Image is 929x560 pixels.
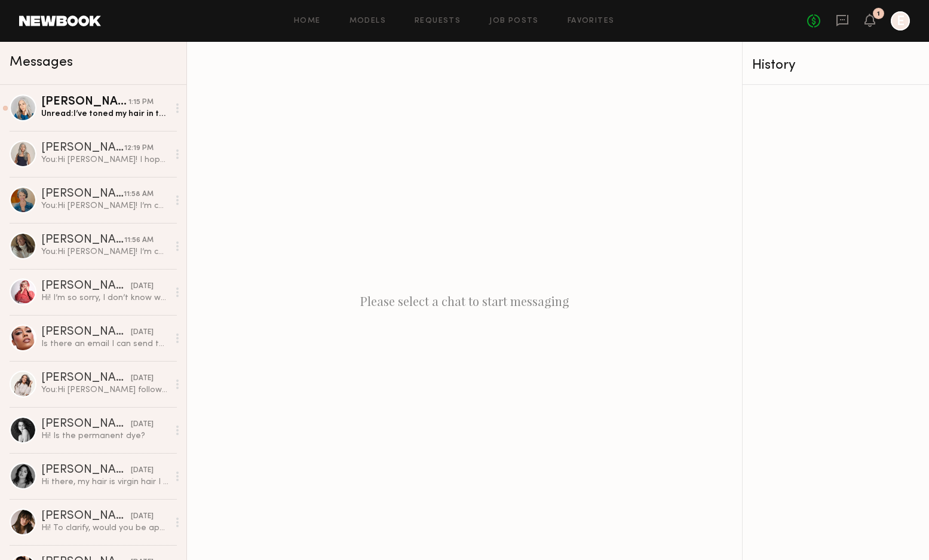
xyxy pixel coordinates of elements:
div: Hi! I’m so sorry, I don’t know why but I was logged out and had not seen your message until just ... [41,292,168,304]
div: Please select a chat to start messaging [187,42,742,560]
div: [PERSON_NAME] [41,188,124,200]
a: Home [294,17,321,25]
div: [PERSON_NAME] [41,96,128,108]
div: [PERSON_NAME] [41,510,131,522]
div: 11:56 AM [124,235,154,246]
a: Job Posts [489,17,539,25]
div: [DATE] [131,281,154,292]
div: 1:15 PM [128,97,154,108]
a: Models [349,17,386,25]
a: Requests [415,17,461,25]
div: You: Hi [PERSON_NAME]! I hope all is well! I wanted to reach back out to you because I’m casting ... [41,154,168,166]
div: Is there an email I can send the video to I can’t attach on here thank you! :) [41,338,168,350]
div: 1 [877,11,880,17]
div: History [752,59,919,72]
div: [PERSON_NAME] [41,464,131,476]
div: Hi! Is the permanent dye? [41,430,168,442]
div: Hi there, my hair is virgin hair I don’t dye it , I only maintain in through cuts , I don’t wear ... [41,476,168,488]
div: [PERSON_NAME] [41,234,124,246]
span: Messages [10,56,73,69]
div: [DATE] [131,373,154,384]
div: You: Hi [PERSON_NAME]! I’m casting for a lifestyle content shoot with Age Beautiful [DATE][DATE] ... [41,246,168,258]
div: [DATE] [131,327,154,338]
a: Favorites [568,17,615,25]
div: You: Hi [PERSON_NAME]! I’m casting for a lifestyle content shoot with Age Beautiful [DATE][DATE] ... [41,200,168,212]
div: Hi! To clarify, would you be applying dye to my hair and would it be semi-permanent, temporary or... [41,522,168,534]
div: You: Hi [PERSON_NAME] following up :) [41,384,168,396]
div: [PERSON_NAME] [41,326,131,338]
div: [PERSON_NAME] [41,418,131,430]
div: Unread: I’ve toned my hair in the past myself to cut the brassiness and to brighten. Is that the ... [41,108,168,120]
div: [DATE] [131,419,154,430]
div: [PERSON_NAME] [41,372,131,384]
div: [PERSON_NAME] [41,280,131,292]
div: 12:19 PM [124,143,154,154]
div: [DATE] [131,465,154,476]
a: E [891,11,910,30]
div: [DATE] [131,511,154,522]
div: 11:58 AM [124,189,154,200]
div: [PERSON_NAME] [41,142,124,154]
